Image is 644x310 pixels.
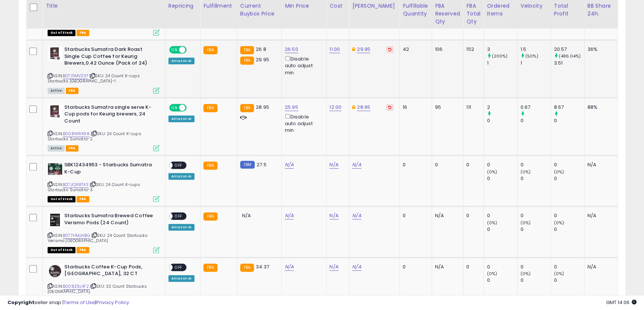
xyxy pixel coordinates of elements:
[487,212,517,219] div: 0
[554,271,564,277] small: (0%)
[403,161,426,168] div: 0
[168,275,194,282] div: Amazon AI
[48,104,160,151] div: ASIN:
[521,169,531,175] small: (0%)
[521,2,548,10] div: Velocity
[63,131,90,137] a: B008N1R498
[170,47,179,53] span: ON
[240,56,254,65] small: FBA
[521,220,531,226] small: (0%)
[64,46,155,69] b: Starbucks Sumatra Dark Roast Single Cup Coffee for Keurig Brewers,0.42 Ounce (Pack of 24)
[48,145,65,151] span: All listings currently available for purchase on Amazon
[203,161,217,170] small: FBA
[357,104,370,111] a: 28.95
[285,46,298,53] a: 26.50
[554,46,584,53] div: 20.57
[7,299,35,306] strong: Copyright
[487,277,517,284] div: 0
[466,264,478,270] div: 0
[285,2,323,10] div: Min Price
[63,232,90,239] a: B077HMJHBG
[256,56,269,63] span: 29.95
[487,2,514,18] div: Ordered Items
[554,104,584,111] div: 8.67
[487,104,517,111] div: 2
[487,264,517,270] div: 0
[587,104,612,111] div: 88%
[554,60,584,66] div: 3.51
[63,283,89,290] a: B008Z5L4F2
[63,73,88,79] a: B0721MVZ3T
[587,46,612,53] div: 36%
[7,299,129,306] div: seller snap | |
[285,212,294,219] a: N/A
[48,264,160,303] div: ASIN:
[554,277,584,284] div: 0
[525,53,538,59] small: (50%)
[48,104,62,119] img: 41J1MSODbJL._SL40_.jpg
[256,46,266,53] span: 26.8
[203,264,217,272] small: FBA
[466,46,478,53] div: 152
[96,299,129,306] a: Privacy Policy
[329,263,338,271] a: N/A
[240,104,254,112] small: FBA
[48,46,160,93] div: ASIN:
[487,220,497,226] small: (0%)
[329,104,341,111] a: 12.00
[203,212,217,221] small: FBA
[554,169,564,175] small: (0%)
[435,212,457,219] div: N/A
[240,46,254,54] small: FBA
[48,88,65,94] span: All listings currently available for purchase on Amazon
[329,46,340,53] a: 11.00
[63,182,88,188] a: B07JQ98T43
[240,264,254,272] small: FBA
[77,30,89,36] span: FBA
[256,263,269,270] span: 34.37
[487,169,497,175] small: (0%)
[487,271,497,277] small: (0%)
[77,247,89,253] span: FBA
[48,46,62,61] img: 41-0tmEJ7qL._SL40_.jpg
[554,226,584,233] div: 0
[559,53,581,59] small: (486.04%)
[203,46,217,54] small: FBA
[521,46,551,53] div: 1.5
[466,212,478,219] div: 0
[46,2,162,10] div: Title
[64,104,155,127] b: Starbucks Sumatra single serve K-Cup pods for Keurig brewers, 24 Count
[466,104,478,111] div: 111
[403,104,426,111] div: 16
[554,212,584,219] div: 0
[403,46,426,53] div: 42
[554,117,584,124] div: 0
[48,247,75,253] span: All listings that are currently out of stock and unavailable for purchase on Amazon
[66,88,78,94] span: FBA
[521,117,551,124] div: 0
[48,30,75,36] span: All listings that are currently out of stock and unavailable for purchase on Amazon
[48,196,75,202] span: All listings that are currently out of stock and unavailable for purchase on Amazon
[173,264,184,270] span: OFF
[285,104,298,111] a: 25.95
[242,212,251,219] span: N/A
[521,264,551,270] div: 0
[521,175,551,182] div: 0
[285,161,294,169] a: N/A
[606,299,637,306] span: 2025-09-12 14:06 GMT
[48,161,160,201] div: ASIN:
[487,46,517,53] div: 3
[352,212,361,219] a: N/A
[587,2,615,18] div: BB Share 24h.
[521,277,551,284] div: 0
[173,213,184,219] span: OFF
[77,196,89,202] span: FBA
[587,161,612,168] div: N/A
[329,161,338,169] a: N/A
[48,161,62,176] img: 510NeMlz3OL._SL40_.jpg
[487,117,517,124] div: 0
[168,173,194,180] div: Amazon AI
[48,283,147,294] span: | SKU: 32 Count Starbucks [GEOGRAPHIC_DATA]
[285,263,294,271] a: N/A
[587,212,612,219] div: N/A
